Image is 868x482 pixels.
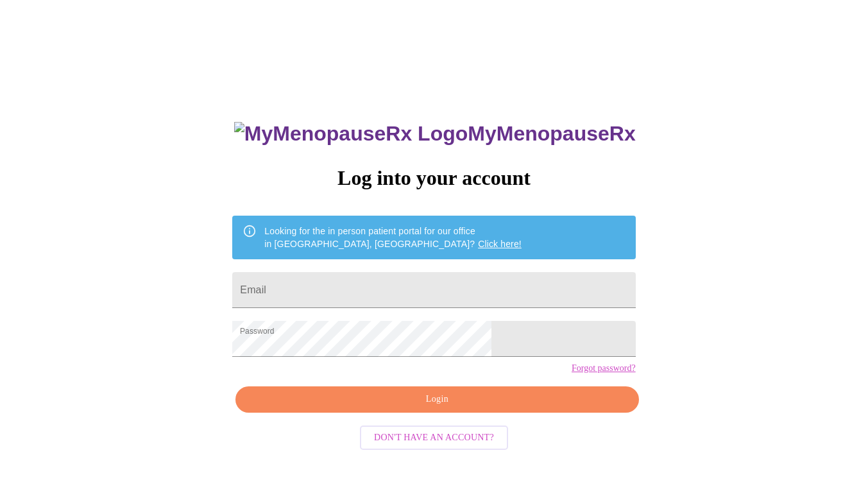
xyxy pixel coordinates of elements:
h3: MyMenopauseRx [234,122,636,146]
img: MyMenopauseRx Logo [234,122,468,146]
h3: Log into your account [232,166,635,190]
span: Login [250,392,624,408]
button: Login [235,386,638,413]
a: Click here! [478,239,522,249]
span: Don't have an account? [374,430,494,446]
button: Don't have an account? [360,426,508,451]
a: Don't have an account? [357,431,511,442]
div: Looking for the in person patient portal for our office in [GEOGRAPHIC_DATA], [GEOGRAPHIC_DATA]? [264,219,522,255]
a: Forgot password? [572,363,636,374]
